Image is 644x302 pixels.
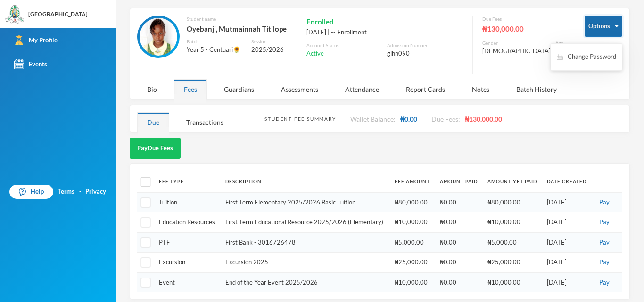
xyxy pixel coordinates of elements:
[596,257,612,268] button: Pay
[137,79,167,99] div: Bio
[187,45,244,55] div: Year 5 - Centuari🌻
[465,115,502,123] span: ₦130,000.00
[542,192,592,212] td: [DATE]
[271,79,328,99] div: Assessments
[390,232,435,253] td: ₦5,000.00
[140,18,177,56] img: STUDENT
[462,79,499,99] div: Notes
[187,23,287,35] div: Oyebanji, Mutmainnah Titilope
[335,79,389,99] div: Attendance
[390,171,435,192] th: Fee Amount
[306,42,382,49] div: Account Status
[176,112,233,132] div: Transactions
[387,49,463,58] div: glhn090
[174,79,207,99] div: Fees
[154,171,221,192] th: Fee Type
[390,212,435,233] td: ₦10,000.00
[596,237,612,248] button: Pay
[482,40,551,47] div: Gender
[387,42,463,49] div: Admission Number
[390,272,435,292] td: ₦10,000.00
[58,187,74,196] a: Terms
[596,217,612,228] button: Pay
[483,171,542,192] th: Amount Yet Paid
[5,5,24,24] img: logo
[483,232,542,253] td: ₦5,000.00
[542,253,592,273] td: [DATE]
[154,272,221,292] td: Event
[596,197,612,208] button: Pay
[221,272,390,292] td: End of the Year Event 2025/2026
[556,49,617,65] button: Change Password
[221,253,390,273] td: Excursion 2025
[435,212,483,233] td: ₦0.00
[79,187,81,196] div: ·
[14,59,47,69] div: Events
[435,253,483,273] td: ₦0.00
[390,192,435,212] td: ₦80,000.00
[542,212,592,233] td: [DATE]
[350,115,396,123] span: Wallet Balance:
[130,138,181,159] button: PayDue Fees
[306,16,334,28] span: Enrolled
[214,79,264,99] div: Guardians
[483,253,542,273] td: ₦25,000.00
[396,79,455,99] div: Report Cards
[306,49,324,58] span: Active
[435,192,483,212] td: ₦0.00
[187,16,287,23] div: Student name
[154,232,221,253] td: PTF
[483,192,542,212] td: ₦80,000.00
[221,232,390,253] td: First Bank - 3016726478
[85,187,106,196] a: Privacy
[154,192,221,212] td: Tuition
[585,16,622,37] button: Options
[431,115,460,123] span: Due Fees:
[482,16,570,23] div: Due Fees
[483,272,542,292] td: ₦10,000.00
[542,171,592,192] th: Date Created
[9,185,53,199] a: Help
[187,38,244,45] div: Batch
[435,171,483,192] th: Amount Paid
[390,253,435,273] td: ₦25,000.00
[542,232,592,253] td: [DATE]
[251,45,287,55] div: 2025/2026
[596,278,612,288] button: Pay
[221,192,390,212] td: First Term Elementary 2025/2026 Basic Tuition
[28,10,88,18] div: [GEOGRAPHIC_DATA]
[483,212,542,233] td: ₦10,000.00
[542,272,592,292] td: [DATE]
[506,79,567,99] div: Batch History
[221,171,390,192] th: Description
[137,112,169,132] div: Due
[435,272,483,292] td: ₦0.00
[154,253,221,273] td: Excursion
[154,212,221,233] td: Education Resources
[264,115,336,122] div: Student Fee Summary
[306,28,463,37] div: [DATE] | -- Enrollment
[14,35,58,45] div: My Profile
[435,232,483,253] td: ₦0.00
[251,38,287,45] div: Session
[221,212,390,233] td: First Term Educational Resource 2025/2026 (Elementary)
[400,115,417,123] span: ₦0.00
[482,47,551,56] div: [DEMOGRAPHIC_DATA]
[482,23,570,35] div: ₦130,000.00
